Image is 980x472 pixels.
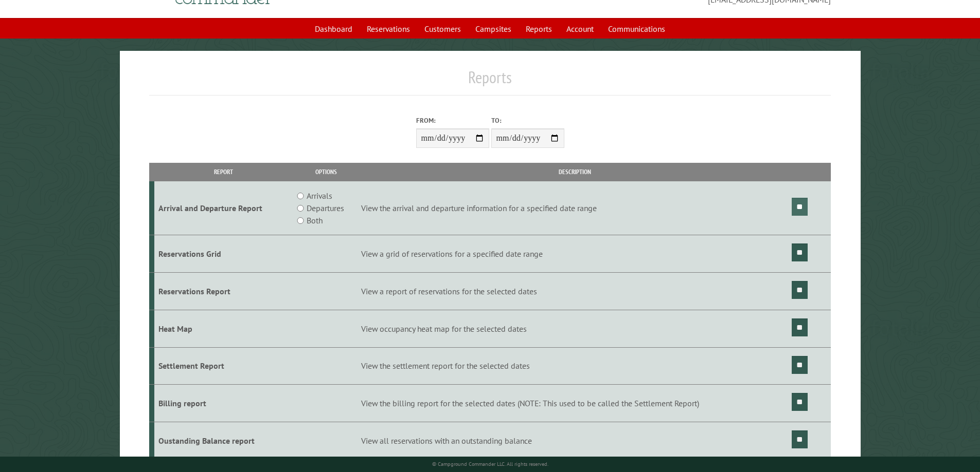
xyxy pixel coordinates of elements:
a: Campsites [469,19,518,39]
a: Reservations [361,19,416,39]
td: Arrival and Departure Report [154,181,293,235]
td: View all reservations with an outstanding balance [360,422,790,460]
td: Settlement Report [154,347,293,385]
h1: Reports [149,67,831,96]
label: From: [416,116,489,125]
small: © Campground Commander LLC. All rights reserved. [432,461,548,467]
label: Arrivals [307,190,332,202]
a: Reports [520,19,558,39]
td: View a report of reservations for the selected dates [360,272,790,310]
td: Reservations Report [154,272,293,310]
label: Departures [307,202,344,214]
label: Both [307,214,323,226]
td: Billing report [154,385,293,422]
a: Customers [418,19,467,39]
th: Report [154,163,293,181]
a: Communications [602,19,671,39]
td: Heat Map [154,310,293,347]
label: To: [491,116,564,125]
td: View the settlement report for the selected dates [360,347,790,385]
td: View a grid of reservations for a specified date range [360,235,790,273]
a: Dashboard [309,19,359,39]
td: Oustanding Balance report [154,422,293,460]
td: View the billing report for the selected dates (NOTE: This used to be called the Settlement Report) [360,385,790,422]
td: View occupancy heat map for the selected dates [360,310,790,347]
td: Reservations Grid [154,235,293,273]
th: Description [360,163,790,181]
a: Account [560,19,600,39]
td: View the arrival and departure information for a specified date range [360,181,790,235]
th: Options [292,163,359,181]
